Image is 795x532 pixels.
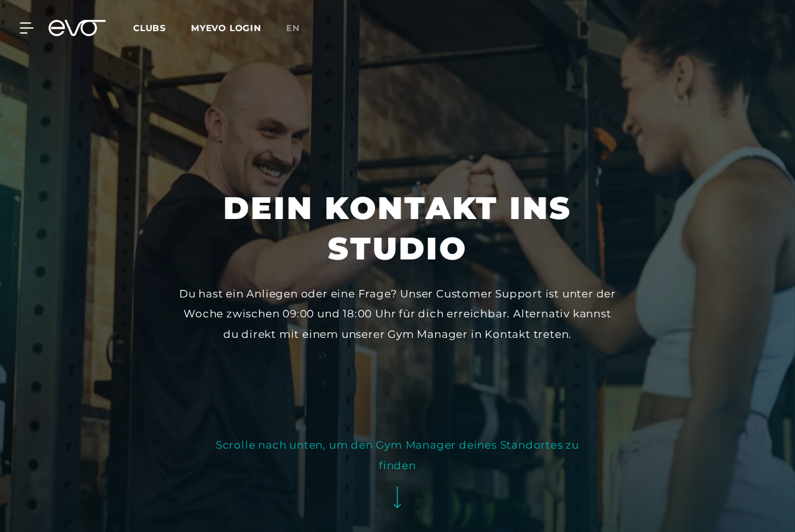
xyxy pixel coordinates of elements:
[133,22,191,34] a: Clubs
[133,22,166,34] span: Clubs
[176,284,619,344] div: Du hast ein Anliegen oder eine Frage? Unser Customer Support ist unter der Woche zwischen 09:00 u...
[286,22,300,34] span: en
[199,435,597,475] div: Scrolle nach unten, um den Gym Manager deines Standortes zu finden
[176,188,619,269] h1: Dein Kontakt ins Studio
[191,22,261,34] a: MYEVO LOGIN
[286,21,315,35] a: en
[199,435,597,520] button: Scrolle nach unten, um den Gym Manager deines Standortes zu finden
